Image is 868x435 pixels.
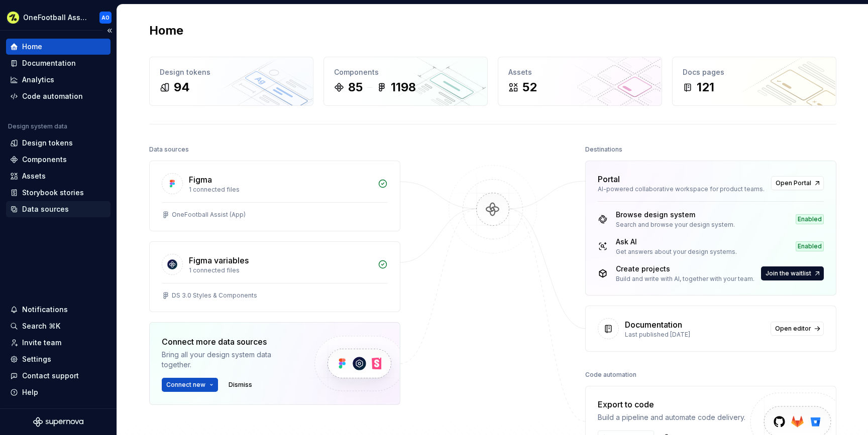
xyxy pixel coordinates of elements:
[189,174,212,186] div: Figma
[23,13,87,23] div: OneFootball Assist
[2,7,115,28] button: OneFootball AssistAO
[162,378,218,392] button: Connect new
[22,75,54,85] div: Analytics
[162,336,297,348] div: Connect more data sources
[160,67,303,77] div: Design tokens
[149,161,400,231] a: Figma1 connected filesOneFootball Assist (App)
[229,381,252,389] span: Dismiss
[498,57,662,106] a: Assets52
[761,266,824,280] button: Join the waitlist
[22,371,79,381] div: Contact support
[522,79,537,95] div: 52
[22,305,68,315] div: Notifications
[101,14,110,22] div: AO
[8,122,67,130] div: Design system data
[616,221,735,229] div: Search and browse your design system.
[172,211,246,219] div: OneFootball Assist (App)
[616,275,754,283] div: Build and write with AI, together with your team.
[33,417,83,427] svg: Supernova Logo
[508,67,652,77] div: Assets
[334,67,477,77] div: Components
[22,155,67,165] div: Components
[616,210,735,220] div: Browse design system
[172,292,257,300] div: DS 3.0 Styles & Components
[598,185,765,193] div: AI-powered collaborative workspace for product teams.
[102,24,117,38] button: Collapse sidebar
[348,79,363,95] div: 85
[7,12,19,24] img: 5b3d255f-93b1-499e-8f2d-e7a8db574ed5.png
[796,241,824,251] div: Enabled
[598,398,745,410] div: Export to code
[796,214,824,224] div: Enabled
[149,57,313,106] a: Design tokens94
[625,331,765,339] div: Last published [DATE]
[22,338,61,348] div: Invite team
[166,381,205,389] span: Connect new
[6,88,111,104] a: Code automation
[149,241,400,312] a: Figma variables1 connected filesDS 3.0 Styles & Components
[6,168,111,184] a: Assets
[625,319,682,331] div: Documentation
[22,188,84,198] div: Storybook stories
[323,57,488,106] a: Components851198
[6,302,111,318] button: Notifications
[585,368,636,382] div: Code automation
[189,254,249,266] div: Figma variables
[598,412,745,422] div: Build a pipeline and automate code delivery.
[6,351,111,367] a: Settings
[391,79,416,95] div: 1198
[189,266,372,274] div: 1 connected files
[6,39,111,55] a: Home
[224,378,257,392] button: Dismiss
[174,79,190,95] div: 94
[22,138,73,148] div: Design tokens
[22,91,83,101] div: Code automation
[22,42,42,52] div: Home
[6,384,111,400] button: Help
[22,171,46,181] div: Assets
[6,152,111,168] a: Components
[22,204,69,214] div: Data sources
[6,135,111,151] a: Design tokens
[22,321,60,331] div: Search ⌘K
[775,325,811,333] span: Open editor
[771,322,824,336] a: Open editor
[598,173,620,185] div: Portal
[6,185,111,201] a: Storybook stories
[189,186,372,194] div: 1 connected files
[149,142,189,157] div: Data sources
[616,264,754,274] div: Create projects
[616,237,737,247] div: Ask AI
[6,335,111,351] a: Invite team
[6,72,111,88] a: Analytics
[766,269,811,277] span: Join the waitlist
[6,55,111,71] a: Documentation
[22,58,76,68] div: Documentation
[6,201,111,217] a: Data sources
[6,368,111,384] button: Contact support
[22,387,38,397] div: Help
[585,142,622,157] div: Destinations
[162,350,297,370] div: Bring all your design system data together.
[22,354,51,364] div: Settings
[616,248,737,256] div: Get answers about your design systems.
[149,23,183,39] h2: Home
[6,318,111,334] button: Search ⌘K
